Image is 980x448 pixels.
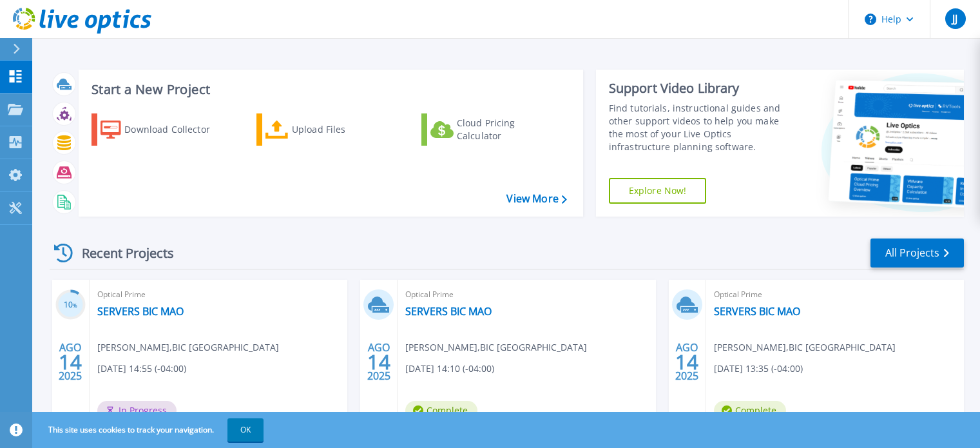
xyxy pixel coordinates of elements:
[97,340,279,355] span: [PERSON_NAME] , BIC [GEOGRAPHIC_DATA]
[50,237,191,269] div: Recent Projects
[55,298,86,313] h3: 10
[97,401,177,420] span: In Progress
[97,287,340,302] span: Optical Prime
[506,193,566,205] a: View More
[405,401,477,420] span: Complete
[870,239,964,268] a: All Projects
[405,305,492,318] a: SERVERS BIC MAO
[405,287,648,302] span: Optical Prime
[58,338,82,385] div: AGO 2025
[97,362,186,376] span: [DATE] 14:55 (-04:00)
[952,14,957,24] span: JJ
[292,117,395,142] div: Upload Files
[609,102,794,153] div: Find tutorials, instructional guides and other support videos to help you make the most of your L...
[714,340,896,355] span: [PERSON_NAME] , BIC [GEOGRAPHIC_DATA]
[227,418,264,442] button: OK
[714,305,800,318] a: SERVERS BIC MAO
[714,362,803,376] span: [DATE] 13:35 (-04:00)
[91,83,566,97] h3: Start a New Project
[675,356,698,367] span: 14
[367,338,391,385] div: AGO 2025
[405,362,494,376] span: [DATE] 14:10 (-04:00)
[714,401,786,420] span: Complete
[35,418,264,442] span: This site uses cookies to track your navigation.
[609,80,794,97] div: Support Video Library
[457,117,560,142] div: Cloud Pricing Calculator
[124,117,227,142] div: Download Collector
[73,302,77,309] span: %
[97,305,184,318] a: SERVERS BIC MAO
[91,113,235,146] a: Download Collector
[675,338,699,385] div: AGO 2025
[609,178,707,204] a: Explore Now!
[714,287,956,302] span: Optical Prime
[256,113,400,146] a: Upload Files
[367,356,390,367] span: 14
[59,356,82,367] span: 14
[405,340,587,355] span: [PERSON_NAME] , BIC [GEOGRAPHIC_DATA]
[421,113,565,146] a: Cloud Pricing Calculator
